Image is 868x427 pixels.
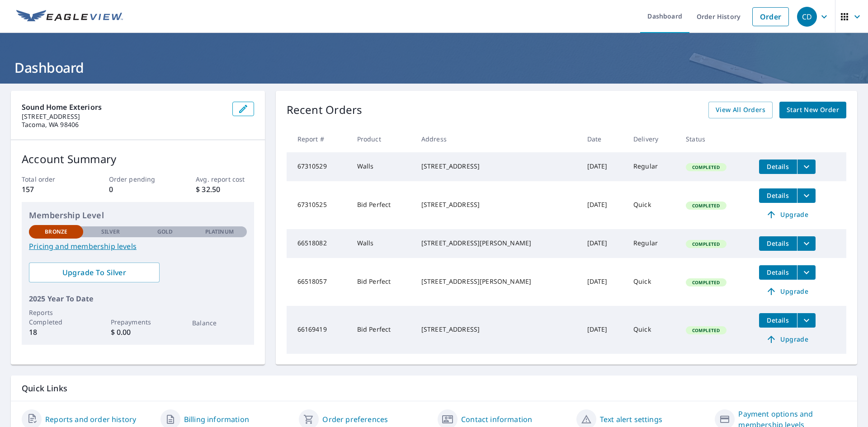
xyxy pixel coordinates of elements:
span: Upgrade [764,209,810,220]
a: Text alert settings [600,414,662,425]
p: 2025 Year To Date [29,293,247,304]
td: Walls [350,229,414,258]
a: Start New Order [779,102,846,118]
button: filesDropdownBtn-67310529 [797,160,816,174]
th: Status [679,126,752,152]
p: Platinum [205,228,234,236]
p: Avg. report cost [196,174,254,184]
span: Upgrade To Silver [36,267,152,277]
span: Details [764,239,792,248]
p: $ 0.00 [111,327,165,338]
th: Address [414,126,580,152]
button: filesDropdownBtn-66518082 [797,236,816,251]
span: Details [764,191,792,200]
td: [DATE] [580,306,626,354]
td: Regular [626,229,679,258]
span: Completed [687,202,725,209]
div: CD [797,7,817,27]
a: Upgrade To Silver [29,263,160,282]
td: Bid Perfect [350,258,414,306]
p: $ 32.50 [196,184,254,195]
p: Balance [192,318,246,328]
span: Completed [687,327,725,333]
p: Membership Level [29,209,247,221]
td: [DATE] [580,229,626,258]
span: Details [764,268,792,277]
th: Date [580,126,626,152]
span: View All Orders [716,104,765,116]
td: [DATE] [580,258,626,306]
td: [DATE] [580,152,626,181]
th: Delivery [626,126,679,152]
span: Completed [687,164,725,170]
span: Completed [687,241,725,247]
p: 18 [29,327,83,338]
td: Quick [626,306,679,354]
p: Silver [101,228,120,236]
span: Upgrade [764,334,810,345]
td: [DATE] [580,181,626,229]
td: Bid Perfect [350,306,414,354]
a: View All Orders [708,102,773,118]
p: 157 [22,184,80,195]
td: Quick [626,258,679,306]
a: Contact information [461,414,532,425]
img: EV Logo [16,10,123,23]
a: Upgrade [759,332,816,347]
button: detailsBtn-66169419 [759,313,797,328]
div: [STREET_ADDRESS][PERSON_NAME] [421,277,573,286]
p: Quick Links [22,383,846,394]
a: Order [752,7,789,26]
div: [STREET_ADDRESS][PERSON_NAME] [421,239,573,248]
a: Pricing and membership levels [29,241,247,252]
td: Regular [626,152,679,181]
h1: Dashboard [11,58,857,77]
div: [STREET_ADDRESS] [421,200,573,209]
td: 66169419 [287,306,350,354]
a: Reports and order history [45,414,136,425]
td: 66518057 [287,258,350,306]
span: Details [764,316,792,324]
p: Recent Orders [287,102,363,118]
span: Details [764,162,792,171]
p: [STREET_ADDRESS] [22,113,225,121]
p: Total order [22,174,80,184]
button: filesDropdownBtn-67310525 [797,188,816,203]
td: Quick [626,181,679,229]
a: Order preferences [322,414,388,425]
td: 66518082 [287,229,350,258]
td: Walls [350,152,414,181]
p: Prepayments [111,317,165,327]
span: Upgrade [764,286,810,297]
td: 67310525 [287,181,350,229]
p: Account Summary [22,151,254,167]
span: Start New Order [787,104,839,116]
p: Order pending [109,174,167,184]
div: [STREET_ADDRESS] [421,162,573,171]
button: filesDropdownBtn-66518057 [797,265,816,280]
p: Tacoma, WA 98406 [22,121,225,129]
p: Sound Home Exteriors [22,102,225,113]
div: [STREET_ADDRESS] [421,325,573,334]
button: detailsBtn-67310525 [759,188,797,203]
p: Gold [157,228,173,236]
p: 0 [109,184,167,195]
button: detailsBtn-66518057 [759,265,797,280]
th: Report # [287,126,350,152]
a: Upgrade [759,284,816,299]
td: Bid Perfect [350,181,414,229]
button: detailsBtn-67310529 [759,160,797,174]
p: Bronze [45,228,67,236]
button: filesDropdownBtn-66169419 [797,313,816,328]
th: Product [350,126,414,152]
p: Reports Completed [29,308,83,327]
a: Upgrade [759,207,816,222]
a: Billing information [184,414,249,425]
td: 67310529 [287,152,350,181]
button: detailsBtn-66518082 [759,236,797,251]
span: Completed [687,279,725,286]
